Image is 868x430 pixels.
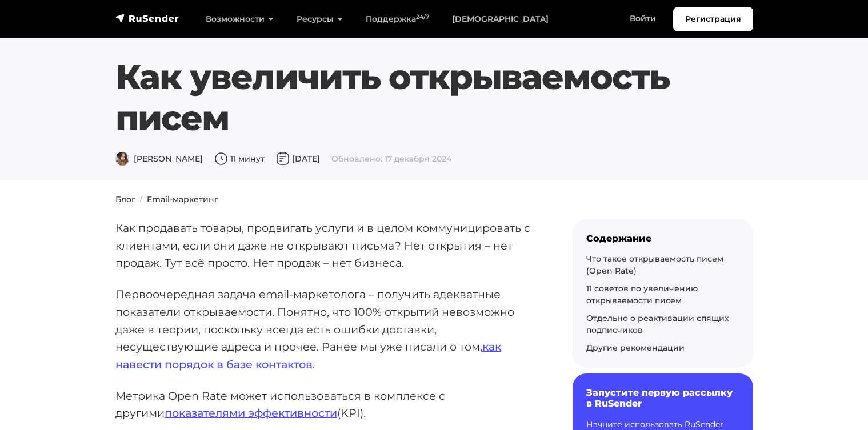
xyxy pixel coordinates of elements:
h6: Запустите первую рассылку в RuSender [586,387,739,409]
img: Время чтения [214,152,228,166]
nav: breadcrumb [109,194,760,206]
img: Дата публикации [276,152,290,166]
div: Содержание [586,233,739,244]
li: Email-маркетинг [135,194,218,206]
h1: Как увеличить открываемость писем [115,57,699,139]
a: Отдельно о реактивации спящих подписчиков [586,313,729,335]
p: Метрика Open Rate может использоваться в комплексе с другими (KPI). [115,387,536,422]
p: Как продавать товары, продвигать услуги и в целом коммуницировать с клиентами, если они даже не о... [115,219,536,272]
sup: 24/7 [416,13,429,21]
a: Войти [618,7,667,30]
a: Возможности [194,7,285,31]
img: RuSender [115,13,179,24]
a: 11 советов по увеличению открываемости писем [586,283,698,306]
span: [PERSON_NAME] [115,154,203,164]
p: Первоочередная задача email-маркетолога – получить адекватные показатели открываемости. Понятно, ... [115,286,536,373]
a: показателями эффективности [165,406,337,420]
span: Обновлено: 17 декабря 2024 [331,154,451,164]
a: Регистрация [673,7,753,31]
a: как навести порядок в базе контактов [115,340,501,371]
a: Другие рекомендации [586,343,685,353]
a: [DEMOGRAPHIC_DATA] [441,7,560,31]
a: Поддержка24/7 [354,7,441,31]
a: Что такое открываемость писем (Open Rate) [586,254,723,276]
a: Ресурсы [285,7,354,31]
span: [DATE] [276,154,320,164]
a: Блог [115,194,135,204]
span: 11 минут [214,154,265,164]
